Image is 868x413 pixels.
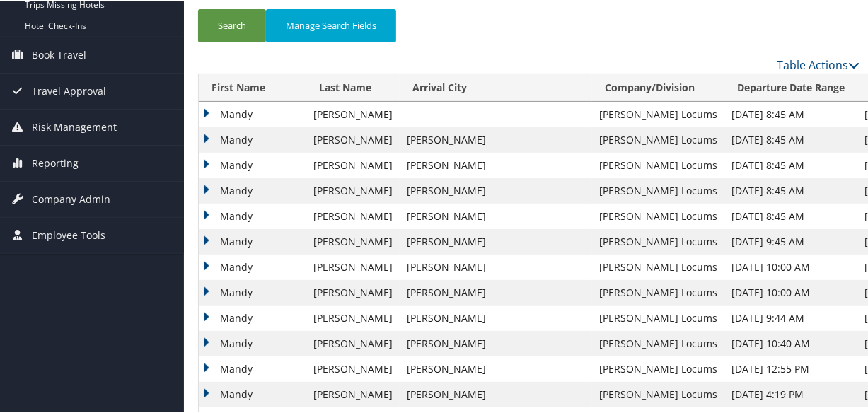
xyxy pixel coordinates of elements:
td: [PERSON_NAME] [400,202,592,228]
td: [DATE] 4:19 PM [724,380,857,406]
td: [PERSON_NAME] [306,355,400,380]
td: [PERSON_NAME] [306,253,400,279]
td: [DATE] 10:00 AM [724,253,857,279]
td: Mandy [199,330,306,355]
span: Risk Management [32,108,117,144]
td: Mandy [199,202,306,228]
td: [PERSON_NAME] [306,330,400,355]
td: [PERSON_NAME] [400,380,592,406]
button: Search [198,8,266,41]
td: [PERSON_NAME] [306,100,400,126]
th: Last Name: activate to sort column ascending [306,73,400,100]
td: [PERSON_NAME] [306,151,400,177]
a: Table Actions [777,56,860,71]
span: Company Admin [32,180,110,216]
td: [PERSON_NAME] Locums [592,304,724,330]
td: Mandy [199,253,306,279]
td: [PERSON_NAME] Locums [592,177,724,202]
td: [PERSON_NAME] [400,151,592,177]
td: Mandy [199,304,306,330]
td: [PERSON_NAME] Locums [592,279,724,304]
span: Employee Tools [32,216,105,252]
td: [DATE] 10:40 AM [724,330,857,355]
span: Travel Approval [32,72,106,107]
td: Mandy [199,380,306,406]
td: [DATE] 8:45 AM [724,126,857,151]
td: [DATE] 10:00 AM [724,279,857,304]
td: [DATE] 12:55 PM [724,355,857,380]
td: [PERSON_NAME] [306,304,400,330]
td: [PERSON_NAME] Locums [592,355,724,380]
td: [DATE] 8:45 AM [724,151,857,177]
th: First Name: activate to sort column ascending [199,73,306,100]
td: [PERSON_NAME] Locums [592,330,724,355]
td: [DATE] 8:45 AM [724,202,857,228]
td: [PERSON_NAME] [400,177,592,202]
td: [PERSON_NAME] [400,355,592,380]
td: [PERSON_NAME] [400,304,592,330]
td: [DATE] 9:45 AM [724,228,857,253]
td: [PERSON_NAME] [306,126,400,151]
th: Departure Date Range: activate to sort column ascending [724,73,857,100]
td: [PERSON_NAME] [306,228,400,253]
td: Mandy [199,228,306,253]
td: [PERSON_NAME] [306,202,400,228]
td: [PERSON_NAME] [306,380,400,406]
td: [PERSON_NAME] Locums [592,228,724,253]
td: [DATE] 9:44 AM [724,304,857,330]
td: Mandy [199,279,306,304]
td: [PERSON_NAME] Locums [592,380,724,406]
td: [PERSON_NAME] [400,126,592,151]
td: [PERSON_NAME] Locums [592,100,724,126]
td: [DATE] 8:45 AM [724,100,857,126]
td: [PERSON_NAME] Locums [592,126,724,151]
td: [PERSON_NAME] [400,228,592,253]
td: Mandy [199,126,306,151]
span: Book Travel [32,36,86,71]
th: Arrival City: activate to sort column ascending [400,73,592,100]
td: Mandy [199,177,306,202]
td: [PERSON_NAME] Locums [592,151,724,177]
td: [PERSON_NAME] [400,330,592,355]
td: [PERSON_NAME] [306,177,400,202]
td: [PERSON_NAME] Locums [592,202,724,228]
td: Mandy [199,100,306,126]
td: [PERSON_NAME] Locums [592,253,724,279]
td: [PERSON_NAME] [400,279,592,304]
td: Mandy [199,151,306,177]
td: [DATE] 8:45 AM [724,177,857,202]
td: [PERSON_NAME] [400,253,592,279]
span: Reporting [32,144,79,180]
td: [PERSON_NAME] [306,279,400,304]
button: Manage Search Fields [266,8,396,41]
td: Mandy [199,355,306,380]
th: Company/Division [592,73,724,100]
